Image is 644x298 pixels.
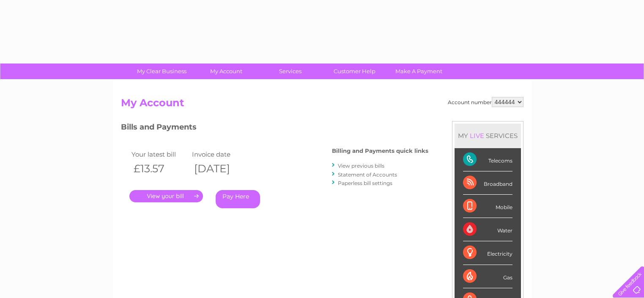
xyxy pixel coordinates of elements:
div: Broadband [463,171,512,195]
a: Statement of Accounts [338,171,397,178]
h2: My Account [121,97,523,113]
td: Your latest bill [129,149,190,160]
a: My Account [191,63,261,79]
div: Telecoms [463,148,512,171]
div: Gas [463,265,512,288]
div: Account number [448,97,523,107]
h3: Bills and Payments [121,121,428,136]
div: LIVE [468,132,486,140]
div: MY SERVICES [455,124,521,148]
div: Electricity [463,241,512,265]
a: Pay Here [216,190,260,208]
a: Make A Payment [384,63,454,79]
h4: Billing and Payments quick links [332,148,428,154]
th: [DATE] [190,160,251,177]
a: Paperless bill settings [338,180,392,186]
a: Customer Help [320,63,389,79]
th: £13.57 [129,160,190,177]
div: Water [463,218,512,241]
a: Services [255,63,325,79]
a: View previous bills [338,163,384,169]
td: Invoice date [190,149,251,160]
a: . [129,190,203,202]
div: Mobile [463,195,512,218]
a: My Clear Business [127,63,197,79]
